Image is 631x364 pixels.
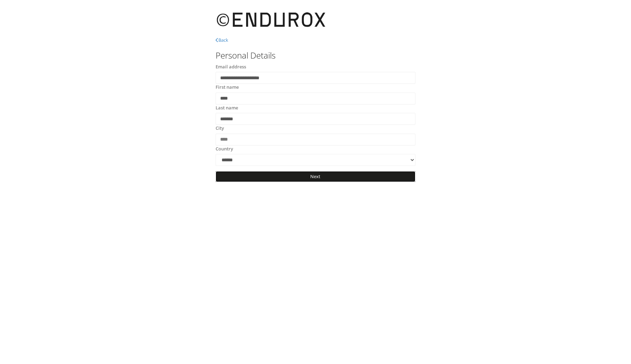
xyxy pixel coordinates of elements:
[216,37,228,43] a: Back
[216,171,415,182] a: Next
[216,7,327,33] img: Endurox_Black_Pad_2.png
[216,146,233,153] label: Country
[216,51,415,60] h3: Personal Details
[216,63,246,70] label: Email address
[216,105,238,112] label: Last name
[216,125,224,132] label: City
[216,84,239,91] label: First name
